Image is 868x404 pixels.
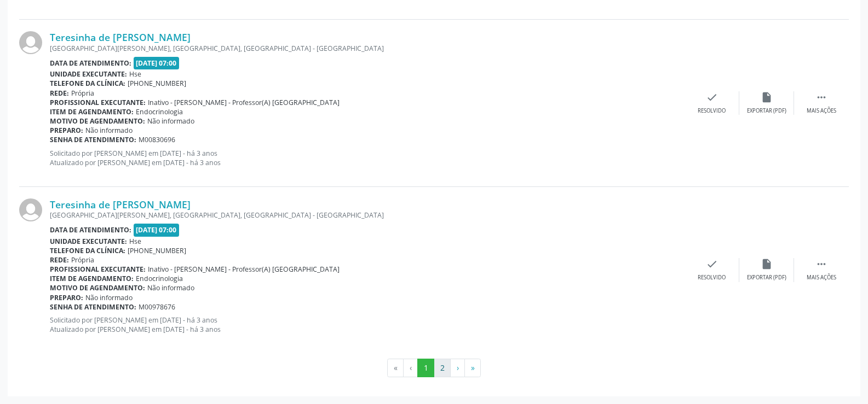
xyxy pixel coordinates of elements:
span: M00830696 [139,135,175,144]
button: Go to page 2 [434,359,451,377]
i: check [706,258,718,270]
i: check [706,91,718,103]
b: Senha de atendimento: [50,135,136,144]
p: Solicitado por [PERSON_NAME] em [DATE] - há 3 anos Atualizado por [PERSON_NAME] em [DATE] - há 3 ... [50,315,685,334]
span: [DATE] 07:00 [134,57,180,69]
i: insert_drive_file [761,91,773,103]
a: Teresinha de [PERSON_NAME] [50,198,191,210]
b: Unidade executante: [50,237,127,246]
img: img [19,31,42,54]
span: Inativo - [PERSON_NAME] - Professor(A) [GEOGRAPHIC_DATA] [148,265,340,274]
span: [PHONE_NUMBER] [128,79,186,88]
i: insert_drive_file [761,258,773,270]
b: Profissional executante: [50,98,146,107]
span: Própria [71,255,94,265]
span: Não informado [85,293,133,302]
span: Não informado [85,126,133,135]
b: Preparo: [50,126,83,135]
b: Data de atendimento: [50,58,131,68]
div: Resolvido [698,107,726,115]
a: Teresinha de [PERSON_NAME] [50,31,191,43]
b: Telefone da clínica: [50,79,125,88]
b: Data de atendimento: [50,225,131,235]
b: Rede: [50,255,69,265]
b: Preparo: [50,293,83,302]
b: Item de agendamento: [50,107,134,116]
span: [DATE] 07:00 [134,224,180,236]
b: Unidade executante: [50,69,127,79]
button: Go to next page [450,359,465,377]
span: Hse [129,69,141,79]
b: Telefone da clínica: [50,246,125,255]
b: Rede: [50,89,69,98]
img: img [19,198,42,221]
div: Exportar (PDF) [747,274,786,282]
b: Profissional executante: [50,265,146,274]
div: [GEOGRAPHIC_DATA][PERSON_NAME], [GEOGRAPHIC_DATA], [GEOGRAPHIC_DATA] - [GEOGRAPHIC_DATA] [50,44,685,53]
span: Endocrinologia [136,274,183,283]
span: Inativo - [PERSON_NAME] - Professor(A) [GEOGRAPHIC_DATA] [148,98,340,107]
span: Própria [71,89,94,98]
div: Exportar (PDF) [747,107,786,115]
b: Item de agendamento: [50,274,134,283]
div: [GEOGRAPHIC_DATA][PERSON_NAME], [GEOGRAPHIC_DATA], [GEOGRAPHIC_DATA] - [GEOGRAPHIC_DATA] [50,210,685,220]
ul: Pagination [19,359,849,377]
span: M00978676 [139,302,175,312]
span: Não informado [147,116,194,126]
b: Senha de atendimento: [50,302,136,312]
b: Motivo de agendamento: [50,116,145,126]
i:  [815,91,827,103]
span: Endocrinologia [136,107,183,116]
span: Hse [129,237,141,246]
button: Go to page 1 [417,359,434,377]
span: [PHONE_NUMBER] [128,246,186,255]
b: Motivo de agendamento: [50,283,145,292]
p: Solicitado por [PERSON_NAME] em [DATE] - há 3 anos Atualizado por [PERSON_NAME] em [DATE] - há 3 ... [50,149,685,167]
div: Mais ações [807,107,836,115]
div: Resolvido [698,274,726,282]
div: Mais ações [807,274,836,282]
i:  [815,258,827,270]
span: Não informado [147,283,194,292]
button: Go to last page [464,359,481,377]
